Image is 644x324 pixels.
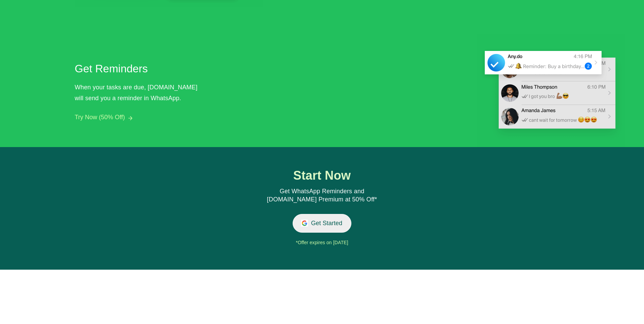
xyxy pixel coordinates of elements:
[259,169,385,182] h1: Start Now
[75,114,125,121] button: Try Now (50% Off)
[477,34,625,147] img: Get Reminders in WhatsApp
[259,187,385,204] div: Get WhatsApp Reminders and [DOMAIN_NAME] Premium at 50% Off*
[293,214,351,233] button: Get Started
[128,116,132,120] img: arrow
[75,60,200,77] h2: Get Reminders
[224,238,420,248] div: *Offer expires on [DATE]
[75,82,204,104] div: When your tasks are due, [DOMAIN_NAME] will send you a reminder in WhatsApp.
